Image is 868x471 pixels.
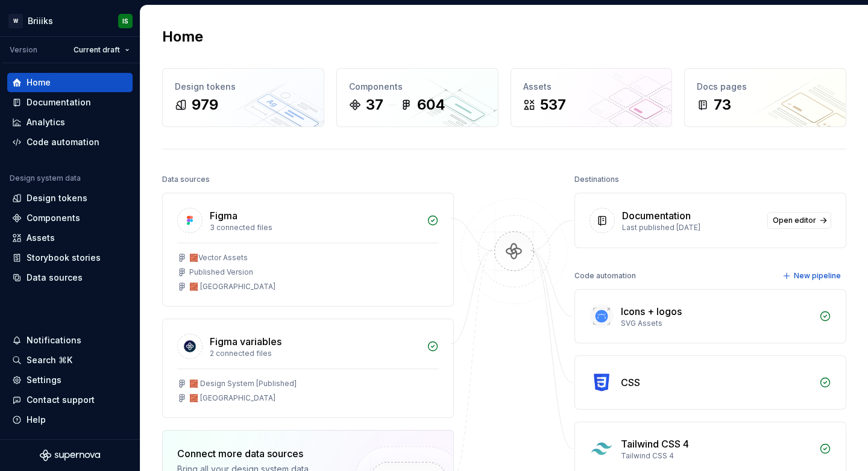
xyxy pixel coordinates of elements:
div: 3 connected files [210,223,420,232]
div: Connect more data sources [177,446,334,461]
div: 🧱 [GEOGRAPHIC_DATA] [189,282,275,292]
div: Last published [DATE] [622,223,760,232]
div: Data sources [27,272,83,284]
a: Components37604 [336,68,498,127]
div: SVG Assets [621,319,812,328]
svg: Supernova Logo [40,449,100,461]
div: Figma variables [210,334,281,349]
div: Destinations [574,171,619,188]
div: Help [27,414,46,426]
div: Icons + logos [621,304,682,319]
div: 73 [714,95,731,114]
div: Tailwind CSS 4 [621,437,689,451]
div: Storybook stories [27,252,101,264]
div: 604 [417,95,445,114]
div: Design tokens [27,192,87,204]
div: Published Version [189,267,253,277]
div: Contact support [27,394,95,406]
span: New pipeline [794,271,841,281]
a: Assets [7,228,133,248]
a: Analytics [7,113,133,132]
div: Analytics [27,116,65,128]
div: Components [349,81,486,93]
span: Current draft [74,45,120,55]
div: Assets [27,232,55,244]
div: 37 [366,95,383,114]
div: 979 [192,95,218,114]
div: Briiiks [28,15,53,27]
div: W [8,14,23,28]
div: 🧱 Design System [Published] [189,379,297,388]
button: Notifications [7,331,133,350]
a: Assets537 [511,68,673,127]
div: Home [27,76,51,89]
div: Code automation [27,136,99,148]
span: Open editor [773,216,816,225]
button: New pipeline [779,267,846,284]
div: 🧱Vector Assets [189,253,248,263]
div: Docs pages [697,81,834,93]
a: Figma3 connected files🧱Vector AssetsPublished Version🧱 [GEOGRAPHIC_DATA] [162,193,454,307]
div: Code automation [574,267,636,284]
a: Settings [7,370,133,390]
div: Version [10,45,37,55]
div: Search ⌘K [27,354,72,366]
div: 2 connected files [210,349,420,358]
div: 537 [540,95,566,114]
div: Settings [27,374,61,386]
div: Documentation [622,208,691,223]
div: Design tokens [175,81,312,93]
button: WBriiiksIS [2,8,137,34]
a: Data sources [7,268,133,287]
div: Figma [210,208,237,223]
div: Components [27,212,80,224]
div: Documentation [27,96,91,108]
div: 🧱 [GEOGRAPHIC_DATA] [189,393,275,403]
a: Design tokens979 [162,68,324,127]
div: CSS [621,375,640,390]
a: Components [7,208,133,228]
button: Current draft [68,42,135,58]
div: IS [122,16,128,26]
button: Help [7,410,133,429]
div: Assets [523,81,660,93]
a: Open editor [767,212,831,229]
button: Contact support [7,390,133,410]
div: Data sources [162,171,210,188]
div: Notifications [27,334,81,346]
button: Search ⌘K [7,351,133,370]
div: Design system data [10,173,81,183]
a: Docs pages73 [684,68,846,127]
a: Storybook stories [7,248,133,267]
h2: Home [162,27,203,46]
a: Design tokens [7,189,133,208]
div: Tailwind CSS 4 [621,451,812,461]
a: Figma variables2 connected files🧱 Design System [Published]🧱 [GEOGRAPHIC_DATA] [162,319,454,418]
a: Documentation [7,93,133,112]
a: Code automation [7,133,133,152]
a: Home [7,73,133,92]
